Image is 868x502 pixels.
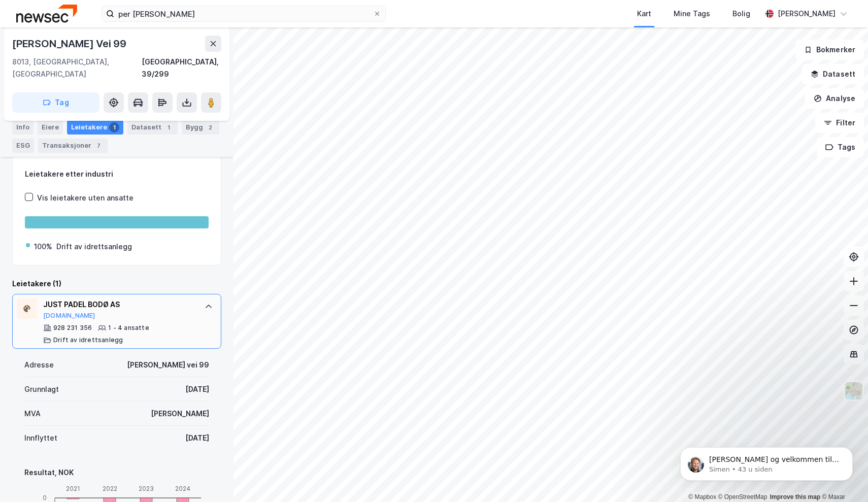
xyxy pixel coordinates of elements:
[817,137,864,157] button: Tags
[24,408,41,420] div: MVA
[43,298,194,311] div: JUST PADEL BODØ AS
[93,141,104,151] div: 7
[185,432,209,444] div: [DATE]
[34,241,52,253] div: 100%
[688,493,716,500] a: Mapbox
[142,56,221,80] div: [GEOGRAPHIC_DATA], 39/299
[38,120,63,135] div: Eiere
[665,426,868,497] iframe: Intercom notifications melding
[205,122,215,132] div: 2
[24,432,57,444] div: Innflyttet
[43,494,47,501] tspan: 0
[12,92,99,113] button: Tag
[185,383,209,395] div: [DATE]
[770,493,820,500] a: Improve this map
[53,324,92,332] div: 928 231 356
[127,359,209,371] div: [PERSON_NAME] vei 99
[778,8,836,20] div: [PERSON_NAME]
[182,120,219,135] div: Bygg
[24,466,209,479] div: Resultat, NOK
[732,8,750,20] div: Bolig
[163,122,174,132] div: 1
[795,40,864,60] button: Bokmerker
[12,56,142,80] div: 8013, [GEOGRAPHIC_DATA], [GEOGRAPHIC_DATA]
[16,5,77,22] img: newsec-logo.f6e21ccffca1b3a03d2d.png
[815,113,864,133] button: Filter
[12,120,34,135] div: Info
[66,485,80,492] tspan: 2021
[24,359,54,371] div: Adresse
[674,8,710,20] div: Mine Tags
[127,120,178,135] div: Datasett
[43,312,95,320] button: [DOMAIN_NAME]
[53,336,123,344] div: Drift av idrettsanlegg
[12,278,221,290] div: Leietakere (1)
[12,139,34,153] div: ESG
[151,408,209,420] div: [PERSON_NAME]
[802,64,864,84] button: Datasett
[139,485,154,492] tspan: 2023
[67,120,123,135] div: Leietakere
[114,6,373,21] input: Søk på adresse, matrikkel, gårdeiere, leietakere eller personer
[805,88,864,109] button: Analyse
[37,192,133,204] div: Vis leietakere uten ansatte
[24,383,59,395] div: Grunnlagt
[109,122,119,132] div: 1
[844,381,863,400] img: Z
[175,485,190,492] tspan: 2024
[637,8,651,20] div: Kart
[12,36,128,52] div: [PERSON_NAME] Vei 99
[25,168,209,180] div: Leietakere etter industri
[718,493,767,500] a: OpenStreetMap
[108,324,149,332] div: 1 - 4 ansatte
[56,241,132,253] div: Drift av idrettsanlegg
[103,485,117,492] tspan: 2022
[38,139,108,153] div: Transaksjoner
